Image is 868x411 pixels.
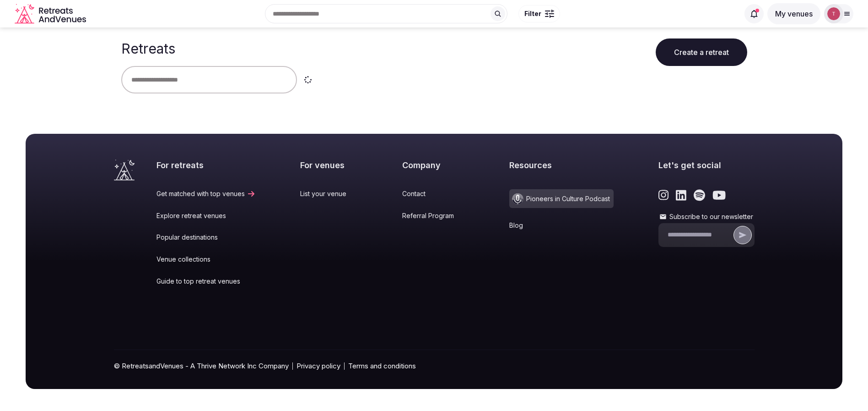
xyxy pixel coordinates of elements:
[156,211,256,220] a: Explore retreat venues
[767,9,820,18] a: My venues
[524,9,541,18] span: Filter
[658,189,669,201] a: Link to the retreats and venues Instagram page
[767,3,820,24] button: My venues
[712,189,726,201] a: Link to the retreats and venues Youtube page
[402,211,465,220] a: Referral Program
[15,4,88,24] a: Visit the homepage
[300,189,357,198] a: List your venue
[300,159,357,171] h2: For venues
[156,255,256,264] a: Venue collections
[114,350,755,389] div: © RetreatsandVenues - A Thrive Network Inc Company
[509,189,614,208] a: Pioneers in Culture Podcast
[121,40,175,57] h1: Retreats
[402,159,465,171] h2: Company
[656,38,747,66] button: Create a retreat
[297,361,340,371] a: Privacy policy
[156,233,256,242] a: Popular destinations
[658,159,755,171] h2: Let's get social
[676,189,686,201] a: Link to the retreats and venues LinkedIn page
[694,189,705,201] a: Link to the retreats and venues Spotify page
[15,4,88,24] svg: Retreats and Venues company logo
[518,5,560,22] button: Filter
[402,189,465,198] a: Contact
[658,212,755,221] label: Subscribe to our newsletter
[509,221,614,230] a: Blog
[156,189,256,198] a: Get matched with top venues
[156,159,256,171] h2: For retreats
[348,361,416,371] a: Terms and conditions
[827,7,840,20] img: Thiago Martins
[509,159,614,171] h2: Resources
[156,277,256,286] a: Guide to top retreat venues
[114,159,135,181] a: Visit the homepage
